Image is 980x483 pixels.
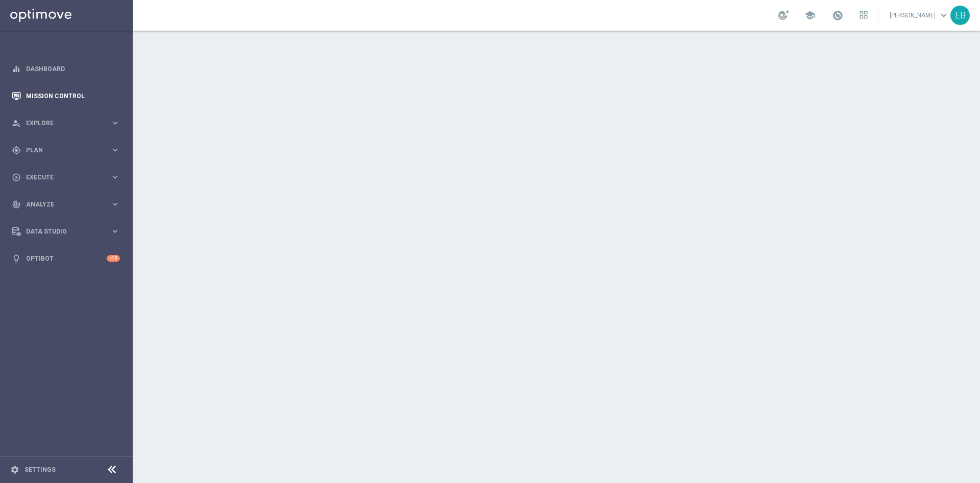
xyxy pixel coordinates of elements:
[12,227,110,236] div: Data Studio
[804,10,816,21] span: school
[110,199,120,209] i: keyboard_arrow_right
[12,173,110,182] div: Execute
[11,173,120,181] button: play_circle_outline Execute keyboard_arrow_right
[26,147,110,153] span: Plan
[26,228,110,235] span: Data Studio
[11,92,120,100] button: Mission Control
[12,55,120,82] div: Dashboard
[26,201,110,208] span: Analyze
[12,245,120,272] div: Optibot
[12,64,21,74] i: equalizer
[10,465,19,474] i: settings
[938,10,949,21] span: keyboard_arrow_down
[12,146,21,155] i: gps_fixed
[110,226,120,236] i: keyboard_arrow_right
[11,119,120,127] button: person_search Explore keyboard_arrow_right
[26,55,120,82] a: Dashboard
[12,200,110,209] div: Analyze
[11,146,120,154] button: gps_fixed Plan keyboard_arrow_right
[12,200,21,209] i: track_changes
[26,120,110,126] span: Explore
[12,119,110,128] div: Explore
[110,172,120,182] i: keyboard_arrow_right
[26,174,110,180] span: Execute
[11,255,120,263] button: lightbulb Optibot +10
[950,6,970,25] div: EB
[11,65,120,73] button: equalizer Dashboard
[26,82,120,109] a: Mission Control
[24,467,56,473] a: Settings
[11,200,120,209] button: track_changes Analyze keyboard_arrow_right
[107,255,120,262] div: +10
[110,118,120,128] i: keyboard_arrow_right
[12,254,21,263] i: lightbulb
[12,146,110,155] div: Plan
[12,173,21,182] i: play_circle_outline
[11,227,120,236] button: Data Studio keyboard_arrow_right
[889,8,950,23] a: [PERSON_NAME]keyboard_arrow_down
[110,145,120,155] i: keyboard_arrow_right
[26,245,107,272] a: Optibot
[12,82,120,109] div: Mission Control
[12,119,21,128] i: person_search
